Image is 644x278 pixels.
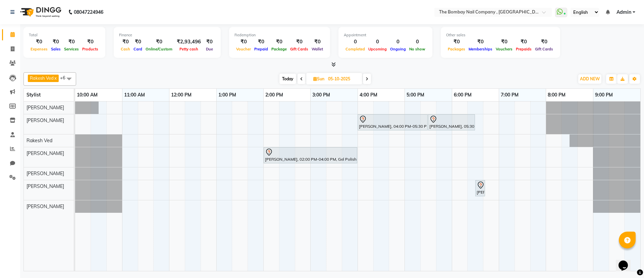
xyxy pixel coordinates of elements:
a: 6:00 PM [452,90,473,100]
a: 3:00 PM [311,90,332,100]
span: [PERSON_NAME] [26,203,64,209]
div: ₹0 [80,38,100,46]
input: 2025-10-05 [326,74,360,84]
span: Services [62,47,80,51]
a: 2:00 PM [264,90,285,100]
div: 0 [367,38,388,46]
span: Today [279,74,296,84]
span: Prepaids [514,47,533,51]
span: Rakesh Ved [30,75,54,81]
span: Card [132,47,144,51]
div: ₹0 [494,38,514,46]
span: Sun [312,76,326,81]
div: 0 [344,38,367,46]
span: Stylist [26,92,41,98]
span: Completed [344,47,367,51]
a: 4:00 PM [358,90,379,100]
a: 5:00 PM [405,90,426,100]
span: Cash [119,47,132,51]
div: Total [29,32,100,38]
div: ₹0 [144,38,174,46]
span: Sales [49,47,62,51]
a: 8:00 PM [546,90,567,100]
b: 08047224946 [74,3,103,22]
span: Wallet [310,47,325,51]
div: Appointment [344,32,427,38]
div: ₹0 [310,38,325,46]
div: ₹0 [446,38,467,46]
div: [PERSON_NAME], 02:00 PM-04:00 PM, Gel Polish Application - ACRYLIC EXTENSIONS WITH GEL POLISH [264,148,357,162]
div: [PERSON_NAME], 05:30 PM-06:30 PM, Hair Services - HAIRCUT + BLOWDRY [429,115,474,129]
div: Other sales [446,32,555,38]
div: [PERSON_NAME], 06:30 PM-06:40 PM, Threading - EYEBROWS [476,181,484,195]
span: Rakesh Ved [26,137,52,144]
span: Gift Cards [288,47,310,51]
div: ₹0 [467,38,494,46]
div: ₹0 [533,38,555,46]
div: Finance [119,32,215,38]
span: Memberships [467,47,494,51]
a: 9:00 PM [593,90,614,100]
a: 10:00 AM [75,90,99,100]
span: Packages [446,47,467,51]
img: logo [17,3,63,22]
div: ₹2,93,496 [174,38,204,46]
span: [PERSON_NAME] [26,183,64,189]
div: ₹0 [253,38,270,46]
div: 0 [388,38,408,46]
span: +6 [60,75,70,80]
a: 12:00 PM [169,90,193,100]
span: Petty cash [178,47,200,51]
span: [PERSON_NAME] [26,170,64,176]
span: Package [270,47,288,51]
div: ₹0 [132,38,144,46]
span: Due [204,47,215,51]
span: Expenses [29,47,49,51]
span: [PERSON_NAME] [26,105,64,111]
span: Admin [616,9,631,16]
span: Upcoming [367,47,388,51]
div: ₹0 [270,38,288,46]
div: ₹0 [514,38,533,46]
span: [PERSON_NAME] [26,117,64,123]
div: ₹0 [49,38,62,46]
a: x [54,75,57,81]
div: ₹0 [204,38,215,46]
span: Prepaid [253,47,270,51]
span: No show [408,47,427,51]
span: Gift Cards [533,47,555,51]
div: Redemption [234,32,325,38]
div: ₹0 [234,38,253,46]
div: ₹0 [288,38,310,46]
iframe: chat widget [616,251,637,271]
div: 0 [408,38,427,46]
div: ₹0 [29,38,49,46]
div: ₹0 [119,38,132,46]
span: Products [80,47,100,51]
span: Online/Custom [144,47,174,51]
button: ADD NEW [578,74,601,84]
div: [PERSON_NAME], 04:00 PM-05:30 PM, Hair Spa (L'OREAL) - MEDIUM LENGTH [358,115,427,129]
span: Ongoing [388,47,408,51]
a: 11:00 AM [122,90,147,100]
span: Voucher [234,47,253,51]
span: ADD NEW [580,76,600,81]
a: 1:00 PM [217,90,238,100]
span: Vouchers [494,47,514,51]
a: 7:00 PM [499,90,520,100]
div: ₹0 [62,38,80,46]
span: [PERSON_NAME] [26,150,64,156]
